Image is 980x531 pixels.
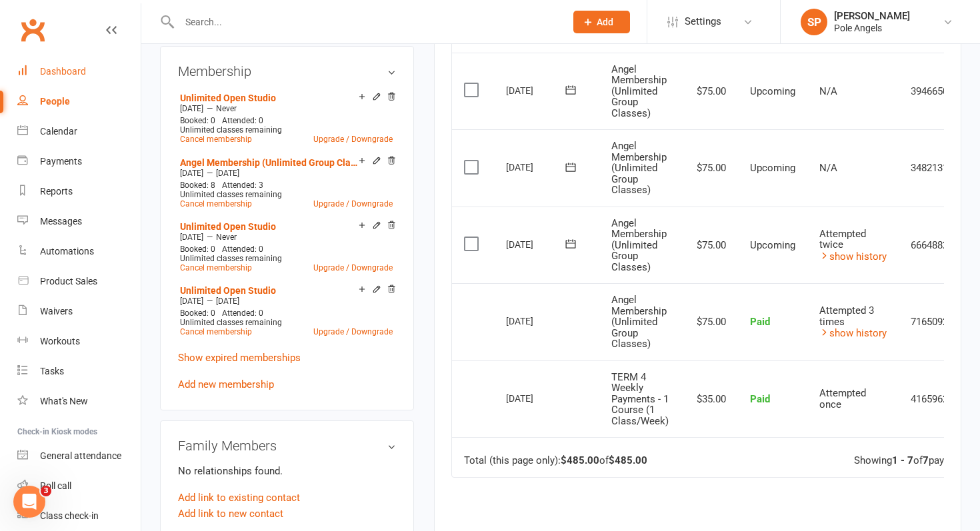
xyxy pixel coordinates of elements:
[40,186,73,197] div: Reports
[180,296,203,306] span: [DATE]
[40,216,82,227] div: Messages
[17,326,141,356] a: Workouts
[180,285,276,296] a: Unlimited Open Studio
[854,455,972,466] div: Showing of payments
[899,53,961,130] td: 3946650
[178,490,300,506] a: Add link to existing contact
[40,510,99,521] div: Class check-in
[899,129,961,207] td: 3482131
[180,318,282,327] span: Unlimited classes remaining
[819,387,866,410] span: Attempted once
[40,126,77,137] div: Calendar
[685,7,721,37] span: Settings
[177,232,396,243] div: —
[750,162,795,174] span: Upcoming
[17,207,141,237] a: Messages
[216,169,239,178] span: [DATE]
[40,246,94,257] div: Automations
[17,87,141,117] a: People
[681,207,738,284] td: $75.00
[40,66,86,77] div: Dashboard
[506,388,567,408] div: [DATE]
[597,17,613,27] span: Add
[681,129,738,207] td: $75.00
[819,228,866,251] span: Attempted twice
[17,356,141,386] a: Tasks
[178,352,301,364] a: Show expired memberships
[180,221,276,232] a: Unlimited Open Studio
[180,125,282,135] span: Unlimited classes remaining
[611,217,667,273] span: Angel Membership (Unlimited Group Classes)
[216,296,239,306] span: [DATE]
[464,455,647,466] div: Total (this page only): of
[750,316,770,328] span: Paid
[899,283,961,360] td: 7165092
[178,378,274,390] a: Add new membership
[819,162,837,174] span: N/A
[180,254,282,263] span: Unlimited classes remaining
[681,360,738,438] td: $35.00
[222,181,263,190] span: Attended: 3
[834,22,910,34] div: Pole Angels
[178,64,396,79] h3: Membership
[180,327,252,336] a: Cancel membership
[13,486,45,518] iframe: Intercom live chat
[17,147,141,177] a: Payments
[40,366,64,376] div: Tasks
[180,263,252,272] a: Cancel membership
[180,190,282,199] span: Unlimited classes remaining
[506,157,567,177] div: [DATE]
[573,11,630,33] button: Add
[313,135,393,144] a: Upgrade / Downgrade
[17,117,141,147] a: Calendar
[17,237,141,266] a: Automations
[40,276,97,286] div: Product Sales
[180,135,252,144] a: Cancel membership
[313,327,393,336] a: Upgrade / Downgrade
[180,104,203,113] span: [DATE]
[177,168,396,179] div: —
[801,9,827,35] div: SP
[899,360,961,438] td: 4165962
[40,156,82,167] div: Payments
[750,85,795,97] span: Upcoming
[17,57,141,87] a: Dashboard
[681,283,738,360] td: $75.00
[180,181,215,190] span: Booked: 8
[681,53,738,130] td: $75.00
[313,263,393,272] a: Upgrade / Downgrade
[506,310,567,331] div: [DATE]
[17,471,141,501] a: Roll call
[819,327,887,339] a: show history
[177,296,396,306] div: —
[180,245,215,254] span: Booked: 0
[180,233,203,242] span: [DATE]
[750,239,795,251] span: Upcoming
[899,207,961,284] td: 6664882
[40,336,80,346] div: Workouts
[222,245,263,254] span: Attended: 0
[180,157,359,168] a: Angel Membership (Unlimited Group Classes)
[180,93,276,103] a: Unlimited Open Studio
[222,308,263,318] span: Attended: 0
[41,486,51,496] span: 3
[611,63,667,119] span: Angel Membership (Unlimited Group Classes)
[611,294,667,350] span: Angel Membership (Unlimited Group Classes)
[180,199,252,209] a: Cancel membership
[17,441,141,471] a: General attendance kiosk mode
[506,80,567,101] div: [DATE]
[923,454,929,466] strong: 7
[40,396,88,406] div: What's New
[819,251,887,263] a: show history
[17,386,141,416] a: What's New
[834,10,910,22] div: [PERSON_NAME]
[609,454,647,466] strong: $485.00
[178,438,396,453] h3: Family Members
[177,103,396,114] div: —
[17,501,141,531] a: Class kiosk mode
[180,169,203,178] span: [DATE]
[180,308,215,318] span: Booked: 0
[216,104,237,113] span: Never
[892,454,913,466] strong: 1 - 7
[17,296,141,326] a: Waivers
